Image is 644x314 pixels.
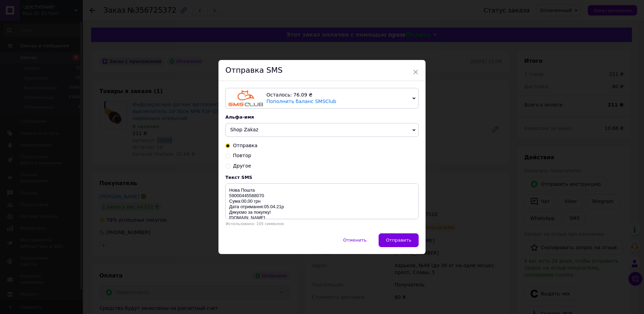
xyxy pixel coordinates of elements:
[233,163,251,169] span: Другое
[225,175,419,180] div: Текст SMS
[379,233,419,247] button: Отправить
[386,237,411,243] span: Отправить
[230,127,258,132] span: Shop Zakaz
[266,92,410,99] div: Осталось: 76.09 ₴
[233,153,251,158] span: Повтор
[225,114,254,120] span: Альфа-имя
[336,233,374,247] button: Отменить
[412,66,419,78] span: ×
[218,60,426,81] div: Отправка SMS
[343,237,367,243] span: Отменить
[266,99,336,104] a: Пополнить баланс SMSClub
[225,222,419,226] div: Использовано: 105 символов
[233,143,257,148] span: Отправка
[225,183,419,219] textarea: Нова Пошта 59000445588070 Сума:00,00 грн Дата отримання:05.04.21р Дякуємо за покупку! [DOMAIN_NAME]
